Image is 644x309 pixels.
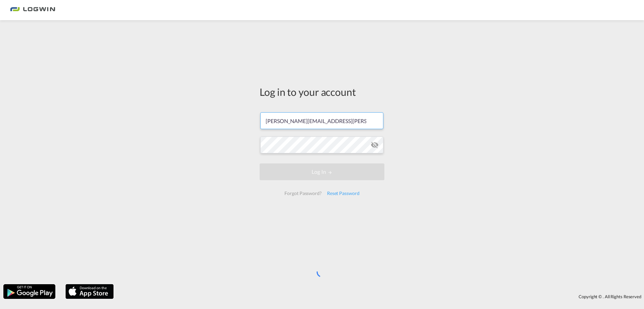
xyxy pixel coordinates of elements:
[260,163,384,180] button: LOGIN
[324,187,362,199] div: Reset Password
[65,283,114,300] img: apple.png
[260,85,384,99] div: Log in to your account
[282,187,324,199] div: Forgot Password?
[3,283,56,300] img: google.png
[371,141,379,149] md-icon: icon-eye-off
[117,291,644,302] div: Copyright © . All Rights Reserved
[260,112,383,129] input: Enter email/phone number
[10,3,55,18] img: bc73a0e0d8c111efacd525e4c8ad7d32.png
